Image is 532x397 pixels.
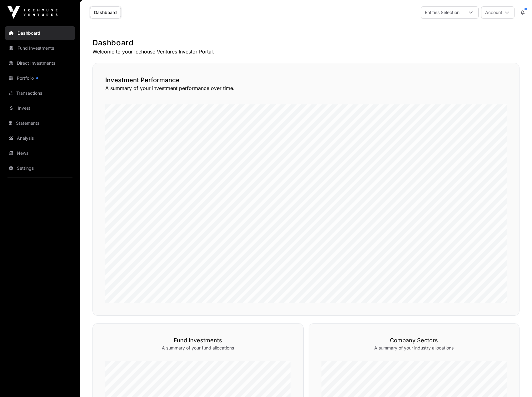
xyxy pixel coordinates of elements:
[421,7,463,18] div: Entities Selection
[105,84,507,92] p: A summary of your investment performance over time.
[105,76,507,84] h2: Investment Performance
[5,26,75,40] a: Dashboard
[5,56,75,70] a: Direct Investments
[105,345,291,351] p: A summary of your fund allocations
[90,7,121,18] a: Dashboard
[321,345,507,351] p: A summary of your industry allocations
[481,6,515,19] button: Account
[5,41,75,55] a: Fund Investments
[105,336,291,345] h3: Fund Investments
[5,86,75,100] a: Transactions
[5,101,75,115] a: Invest
[92,48,520,55] p: Welcome to your Icehouse Ventures Investor Portal.
[321,336,507,345] h3: Company Sectors
[92,38,520,48] h1: Dashboard
[5,131,75,145] a: Analysis
[7,6,57,19] img: Icehouse Ventures Logo
[5,71,75,85] a: Portfolio
[5,116,75,130] a: Statements
[5,146,75,160] a: News
[5,161,75,175] a: Settings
